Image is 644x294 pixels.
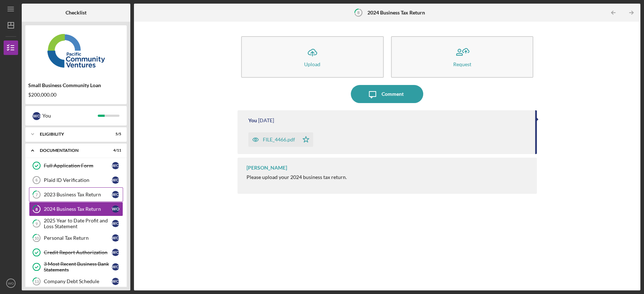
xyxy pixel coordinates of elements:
tspan: 9 [35,221,38,226]
button: FILE_4466.pdf [248,132,313,147]
b: 2024 Business Tax Return [367,10,425,16]
tspan: 8 [35,207,38,212]
a: 3 Most Recent Business Bank StatementsWO [29,260,123,274]
div: W O [112,278,119,285]
div: You [248,118,257,123]
div: W O [112,191,119,198]
div: $200,000.00 [28,92,124,98]
div: Documentation [40,148,103,153]
a: Full Application FormWO [29,158,123,173]
a: 72023 Business Tax ReturnWO [29,187,123,202]
div: Credit Report Authorization [44,250,112,255]
div: Eligibility [40,132,103,136]
a: 13Company Debt ScheduleWO [29,274,123,289]
div: W O [112,176,119,184]
div: W O [112,263,119,270]
tspan: 8 [357,10,359,15]
div: Small Business Community Loan [28,82,124,88]
div: 2025 Year to Date Profit and Loss Statement [44,218,112,229]
div: Company Debt Schedule [44,278,112,284]
a: 6Plaid ID VerificationWO [29,173,123,187]
div: W O [33,112,41,120]
div: Please upload your 2024 business tax return. [247,174,347,180]
div: 3 Most Recent Business Bank Statements [44,261,112,273]
div: W O [112,234,119,242]
a: Credit Report AuthorizationWO [29,245,123,260]
text: WO [8,281,14,285]
tspan: 10 [34,236,39,240]
tspan: 6 [35,178,38,182]
button: Comment [351,85,423,103]
div: Full Application Form [44,163,112,169]
div: 4 / 11 [108,148,121,153]
a: 10Personal Tax ReturnWO [29,231,123,245]
div: Upload [304,61,320,67]
div: W O [112,249,119,256]
img: Product logo [25,29,127,72]
div: 5 / 5 [108,132,121,136]
div: Plaid ID Verification [44,177,112,183]
tspan: 13 [34,279,39,284]
div: [PERSON_NAME] [247,165,287,171]
b: Checklist [66,10,87,16]
div: You [42,110,98,122]
div: 2023 Business Tax Return [44,192,112,197]
button: WO [4,276,18,290]
div: Request [453,61,471,67]
div: W O [112,162,119,169]
div: W O [112,220,119,227]
tspan: 7 [35,192,38,197]
a: 82024 Business Tax ReturnWO [29,202,123,216]
div: FILE_4466.pdf [263,137,295,142]
div: W O [112,205,119,213]
a: 92025 Year to Date Profit and Loss StatementWO [29,216,123,231]
div: Comment [382,85,404,103]
div: 2024 Business Tax Return [44,206,112,212]
button: Upload [241,36,384,78]
button: Request [391,36,534,78]
time: 2025-09-16 20:37 [258,118,274,123]
div: Personal Tax Return [44,235,112,241]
